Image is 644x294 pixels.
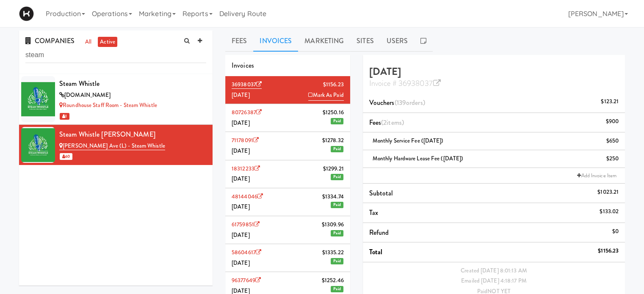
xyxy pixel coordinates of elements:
div: $133.02 [600,206,619,217]
a: Add Invoice Item [575,171,619,180]
span: Total [369,247,383,257]
span: $1309.96 [322,220,344,230]
span: COMPANIES [25,36,75,46]
a: active [98,37,117,47]
li: 48144046$1334.74[DATE]Paid [225,188,350,216]
span: Paid [331,258,343,264]
a: 18312233 [232,165,260,173]
li: Monthly Service Fee ([DATE])$650 [363,132,625,150]
span: 60 [60,153,72,160]
ng-pluralize: items [387,118,402,127]
li: 61759851$1309.96[DATE]Paid [225,216,350,244]
span: Paid [331,230,343,236]
a: 48144046 [232,192,263,201]
a: 61759851 [232,220,260,228]
li: 71178091$1278.32[DATE]Paid [225,132,350,160]
span: $1252.46 [322,275,344,286]
a: Users [380,30,415,52]
a: 80726387 [232,108,262,116]
a: 58604617 [232,248,261,256]
div: [DOMAIN_NAME] [59,90,206,101]
div: Emailed [DATE] 4:18:17 PM [369,276,619,286]
a: Invoice # 36938037 [369,78,441,89]
span: [DATE] [232,91,250,99]
a: 36938037 [232,80,262,89]
div: $1156.23 [598,246,619,256]
span: Paid [331,286,343,292]
span: [DATE] [232,175,250,183]
span: Monthly Hardware Lease Fee ([DATE]) [373,154,464,162]
div: Steam Whistle [59,77,206,90]
div: $123.21 [601,96,619,107]
span: (2 ) [381,118,404,127]
li: 18312233$1299.21[DATE]Paid [225,160,350,188]
div: $900 [606,116,619,127]
span: Vouchers [369,98,425,107]
span: $1278.32 [322,135,344,146]
div: $1023.21 [597,187,619,198]
li: Steam Whistle[DOMAIN_NAME]Roundhouse Staff Room - Steam Whistle 1 [19,74,213,125]
span: Invoices [232,60,254,70]
span: (139 ) [394,98,425,107]
a: all [83,37,94,47]
span: Paid [331,118,343,124]
input: Search company [25,47,206,63]
span: Fees [369,118,404,127]
a: 96377649 [232,276,261,284]
span: $1250.16 [323,107,344,118]
span: $1334.74 [322,192,344,202]
ng-pluralize: orders [406,98,423,107]
a: Marketing [298,30,350,52]
a: 71178091 [232,136,259,144]
span: Subtotal [369,188,393,198]
span: [DATE] [232,231,250,239]
span: Paid [331,202,343,208]
li: Monthly Hardware Lease Fee ([DATE])$250 [363,150,625,168]
div: $250 [606,154,619,164]
div: Steam Whistle [PERSON_NAME] [59,128,206,141]
div: Created [DATE] 8:01:13 AM [369,266,619,276]
span: $1335.22 [322,247,344,258]
a: Roundhouse Staff Room - Steam Whistle [59,101,157,109]
div: $0 [612,226,619,237]
a: [PERSON_NAME] Ave (L) - Steam Whistle [59,142,165,150]
span: Tax [369,208,378,217]
img: Micromart [19,6,34,21]
h4: [DATE] [369,66,619,88]
li: 58604617$1335.22[DATE]Paid [225,244,350,272]
span: Monthly Service Fee ([DATE]) [373,137,444,145]
span: $1156.23 [323,80,344,90]
span: [DATE] [232,259,250,267]
span: [DATE] [232,203,250,211]
span: Refund [369,228,389,237]
li: 80726387$1250.16[DATE]Paid [225,104,350,132]
span: [DATE] [232,147,250,155]
span: 1 [60,113,69,120]
span: [DATE] [232,119,250,127]
a: Invoices [253,30,298,52]
li: 36938037$1156.23[DATE]Mark As Paid [225,76,350,104]
div: $650 [606,136,619,146]
a: Mark As Paid [308,90,343,101]
a: Fees [225,30,253,52]
a: Sites [350,30,380,52]
li: Steam Whistle [PERSON_NAME][PERSON_NAME] Ave (L) - Steam Whistle 60 [19,125,213,165]
span: Paid [331,174,343,180]
span: $1299.21 [323,164,344,174]
span: Paid [331,146,343,152]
